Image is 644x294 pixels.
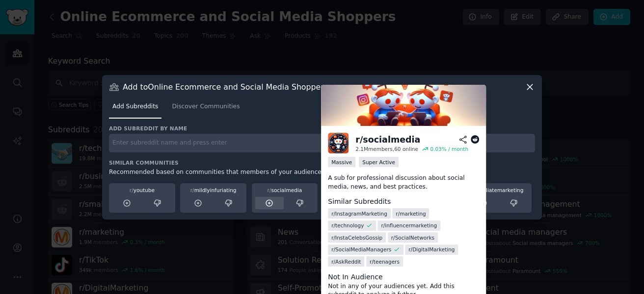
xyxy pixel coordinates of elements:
h3: Add to Online Ecommerce and Social Media Shoppers [123,82,328,92]
a: Add Subreddits [109,99,161,119]
div: r/ socialmedia [355,134,420,146]
p: A sub for professional discussion about social media, news, and best practices. [328,174,479,191]
div: socialmedia [255,187,315,194]
span: r/ technology [331,222,364,229]
span: r/ DigitalMarketing [408,246,455,253]
input: Enter subreddit name and press enter [109,134,535,153]
span: r/ InstagramMarketing [331,210,387,217]
div: 0.03 % / month [430,146,468,152]
div: Massive [328,157,355,167]
div: Recommended based on communities that members of your audience also participate in. [109,168,535,177]
span: r/ InstaCelebsGossip [331,234,382,241]
span: r/ [190,187,194,193]
div: mildlyinfuriating [184,187,243,194]
span: r/ AskReddit [331,258,361,265]
span: r/ influencermarketing [381,222,437,229]
div: 2.1M members, 60 online [355,146,418,152]
span: r/ marketing [396,210,426,217]
div: Super Active [359,157,399,167]
dt: Not In Audience [328,272,479,282]
span: r/ SocialNetworks [391,234,434,241]
span: r/ SocialMediaManagers [331,246,391,253]
span: r/ teenagers [370,258,400,265]
span: r/ [268,187,271,193]
div: youtube [112,187,172,194]
img: socialmedia [328,133,349,153]
span: Discover Communities [172,102,240,111]
dt: Similar Subreddits [328,196,479,207]
h3: Add subreddit by name [109,125,535,132]
img: Social Media [321,85,486,126]
div: Affiliatemarketing [469,187,528,194]
a: Discover Communities [168,99,243,119]
span: Add Subreddits [112,102,158,111]
span: r/ [130,187,134,193]
h3: Similar Communities [109,159,535,166]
